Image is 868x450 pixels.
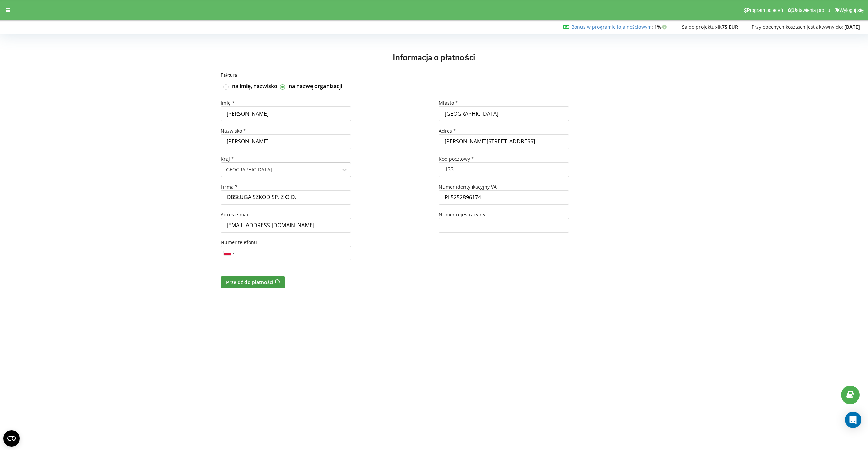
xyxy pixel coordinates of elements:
[221,276,285,288] button: Przejdź do płatności
[845,412,861,428] div: Open Intercom Messenger
[3,430,20,447] button: Open CMP widget
[439,100,458,106] span: Miasto *
[221,100,235,106] span: Imię *
[571,24,652,30] a: Bonus w programie lojalnościowym
[393,52,475,62] span: Informacja o płatności
[716,24,738,30] strong: -0,75 EUR
[221,183,238,190] span: Firma *
[439,211,485,218] span: Numer rejestracyjny
[752,24,843,30] span: Przy obecnych kosztach jest aktywny do:
[221,239,257,246] span: Numer telefonu
[747,7,783,13] span: Program poleceń
[439,183,499,190] span: Numer identyfikacyjny VAT
[654,24,668,30] strong: 1%
[221,156,234,162] span: Kraj *
[840,7,864,13] span: Wyloguj się
[571,24,653,30] span: :
[221,72,237,78] span: Faktura
[844,24,860,30] strong: [DATE]
[439,156,474,162] span: Kod pocztowy *
[232,83,277,90] label: na imię, nazwisko
[793,7,830,13] span: Ustawienia profilu
[221,128,246,134] span: Nazwisko *
[289,83,342,90] label: na nazwę organizacji
[226,279,273,286] span: Przejdź do płatności
[439,128,456,134] span: Adres *
[221,246,237,260] div: Telephone country code
[221,211,250,218] span: Adres e-mail
[682,24,716,30] span: Saldo projektu:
